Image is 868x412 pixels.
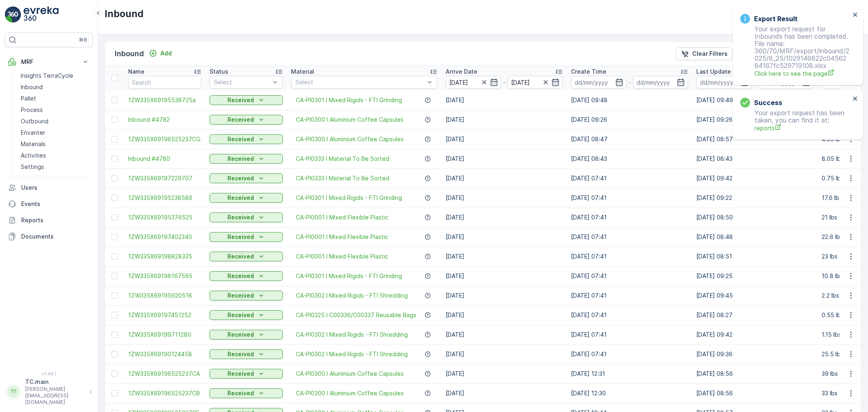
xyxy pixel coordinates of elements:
a: Insights TerraCycle [17,70,93,81]
button: Received [210,193,283,203]
td: [DATE] 07:41 [567,169,692,188]
button: Received [210,271,283,281]
p: ⌘B [79,37,87,43]
p: Received [227,174,254,182]
td: [DATE] 08:47 [567,129,692,149]
a: CA-PI0001 I Mixed Flexible Plastic [296,233,388,241]
div: Toggle Row Selected [112,370,118,377]
p: Select [295,78,425,86]
p: Inbound [115,48,144,59]
img: logo_light-DOdMpM7g.png [24,7,59,23]
p: Received [227,252,254,261]
div: Toggle Row Selected [112,351,118,357]
button: Received [210,330,283,340]
p: Received [227,291,254,300]
a: 1ZW335X69197229707 [128,174,201,182]
p: Received [227,350,254,358]
a: Click here to see the page [754,69,850,78]
td: [DATE] [442,227,567,247]
h3: Export Result [754,14,798,24]
td: [DATE] [442,90,567,110]
td: [DATE] [442,364,567,384]
div: Toggle Row Selected [112,234,118,240]
p: - [628,77,631,87]
td: [DATE] [442,325,567,344]
button: Received [210,310,283,320]
a: 1ZW335X69196525237CA [128,370,201,378]
span: CA-PI0301 I Mixed Rigids - FTI Grinding [296,96,402,104]
p: Reports [21,216,90,224]
a: Inbound [17,81,93,93]
td: [DATE] [442,149,567,169]
div: Toggle Row Selected [112,390,118,397]
td: [DATE] [442,169,567,188]
p: Your export request for Inbounds has been completed. File name: 360/70/MRF/export/inbound/2025/8_... [740,25,850,78]
button: Received [210,388,283,398]
td: [DATE] 07:41 [567,227,692,247]
span: CA-PI0300 I Aluminium Coffee Capsules [296,389,404,397]
td: [DATE] [442,129,567,149]
div: Toggle Row Selected [112,292,118,299]
td: [DATE] 08:56 [692,364,818,384]
span: Inbound #4782 [128,116,201,124]
div: Toggle Row Selected [112,331,118,338]
button: Received [210,173,283,183]
p: Received [227,272,254,280]
a: 1ZW335X69196525237CB [128,389,201,397]
a: Users [5,180,93,196]
span: CA-PI0001 I Mixed Flexible Plastic [296,252,388,261]
div: Toggle Row Selected [112,136,118,142]
div: TT [7,385,20,398]
input: dd/mm/yyyy [446,76,501,89]
p: Arrive Date [446,68,477,76]
a: Reports [5,212,93,228]
span: reports [754,124,850,132]
td: [DATE] 08:27 [692,305,818,325]
button: TTTC.main[PERSON_NAME][EMAIL_ADDRESS][DOMAIN_NAME] [5,378,93,405]
div: Toggle Row Selected [112,97,118,103]
td: [DATE] 09:49 [692,90,818,110]
a: Pallet [17,93,93,104]
p: Last Update Time [696,68,747,76]
a: 1ZW335X69198167595 [128,272,201,280]
a: Envanter [17,127,93,138]
a: Outbound [17,116,93,127]
p: Settings [21,163,44,171]
td: [DATE] 12:30 [567,384,692,403]
p: Received [227,116,254,124]
td: [DATE] [442,247,567,266]
p: Inbound [21,83,43,91]
p: Received [227,135,254,143]
td: [DATE] 09:25 [692,266,818,286]
a: CA-PI0333 I Material To Be Sorted [296,155,389,163]
span: 1ZW335X69196525237CG [128,135,201,143]
td: [DATE] 08:57 [692,129,818,149]
a: 1ZW335X69195538725a [128,96,201,104]
td: [DATE] 08:48 [692,227,818,247]
td: [DATE] [442,110,567,129]
a: 1ZW335X69197451252 [128,311,201,319]
a: Inbound #4780 [128,155,201,163]
span: CA-PI0301 I Mixed Rigids - FTI Grinding [296,272,402,280]
td: [DATE] 07:41 [567,208,692,227]
td: [DATE] 09:36 [692,344,818,364]
span: v 1.48.1 [5,371,93,376]
a: 1ZW335X69195376525 [128,213,201,221]
a: CA-PI0300 I Aluminium Coffee Capsules [296,116,404,124]
button: close [853,95,858,103]
span: CA-PI0325 I C00336/C00337 Reusable Bags [296,311,416,319]
button: Received [210,349,283,359]
p: Envanter [21,129,45,137]
a: Activities [17,150,93,161]
span: 1ZW335X69195238586 [128,194,201,202]
td: [DATE] [442,344,567,364]
a: 1ZW335X69198828335 [128,252,201,261]
img: logo [5,7,21,23]
a: Materials [17,138,93,150]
